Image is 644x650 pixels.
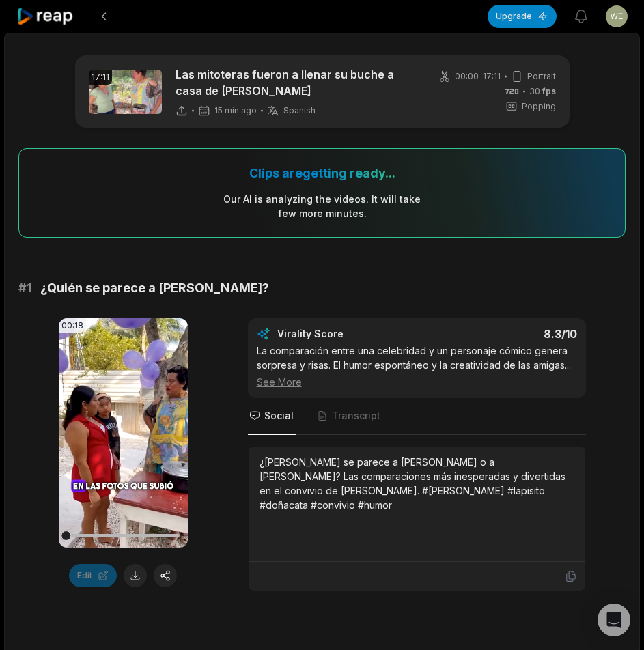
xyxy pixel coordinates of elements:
[527,70,556,83] span: Portrait
[89,70,112,85] div: 17:11
[598,604,630,636] div: Open Intercom Messenger
[430,327,577,341] div: 8.3 /10
[332,409,380,423] span: Transcript
[283,105,316,116] span: Spanish
[264,409,294,423] span: Social
[522,100,556,113] span: Popping
[18,279,32,298] span: # 1
[248,398,586,435] nav: Tabs
[277,327,424,341] div: Virality Score
[260,455,574,512] div: ¿[PERSON_NAME] se parece a [PERSON_NAME] o a [PERSON_NAME]? Las comparaciones más inesperadas y d...
[542,86,556,96] span: fps
[249,165,395,181] div: Clips are getting ready...
[257,343,577,389] div: La comparación entre una celebridad y un personaje cómico genera sorpresa y risas. El humor espon...
[214,105,257,116] span: 15 min ago
[176,66,411,99] p: Las mitoteras fueron a llenar su buche a casa de [PERSON_NAME]
[257,375,577,389] div: See More
[40,279,269,298] span: ¿Quién se parece a [PERSON_NAME]?
[488,5,557,28] button: Upgrade
[69,564,117,587] button: Edit
[59,318,188,548] video: Your browser does not support mp4 format.
[529,85,556,98] span: 30
[223,192,421,221] div: Our AI is analyzing the video s . It will take few more minutes.
[455,70,501,83] span: 00:00 - 17:11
